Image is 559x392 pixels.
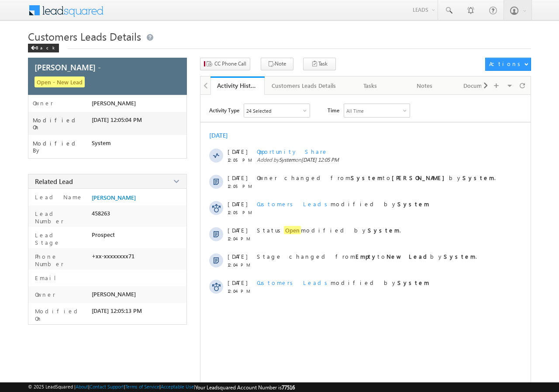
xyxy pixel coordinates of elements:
[200,58,250,70] button: CC Phone Call
[257,156,514,163] span: Added by on
[228,253,247,260] span: [DATE]
[228,210,254,215] span: 12:05 PM
[28,29,141,43] span: Customers Leads Details
[33,253,88,267] label: Phone Number
[397,279,429,286] strong: System
[90,384,124,389] a: Contact Support
[228,157,254,163] span: 12:05 PM
[125,384,159,389] a: Terms of Service
[272,80,336,91] div: Customers Leads Details
[214,60,246,68] span: CC Phone Call
[351,80,390,91] div: Tasks
[92,139,111,146] span: System
[28,44,59,52] div: Back
[444,253,476,260] strong: System
[195,384,295,391] span: Your Leadsquared Account Number is
[92,231,115,238] span: Prospect
[76,384,88,389] a: About
[33,231,88,246] label: Lead Stage
[35,76,85,87] span: Open - New Lead
[92,116,142,123] span: [DATE] 12:05:04 PM
[284,226,301,234] span: Open
[489,60,524,68] div: Actions
[257,200,331,208] span: Customers Leads
[462,174,494,181] strong: System
[33,100,53,107] label: Owner
[257,279,429,286] span: modified by
[257,148,328,155] span: Opportunity Share
[92,291,136,298] span: [PERSON_NAME]
[346,108,364,114] div: All Time
[351,174,383,181] strong: System
[244,104,310,117] div: Owner Changed,Status Changed,Stage Changed,Source Changed,Notes & 19 more..
[257,174,496,181] span: Owner changed from to by .
[33,193,83,201] label: Lead Name
[303,58,336,70] button: Task
[33,307,88,322] label: Modified On
[33,291,55,298] label: Owner
[452,76,506,95] a: Documents
[368,226,400,234] strong: System
[282,384,295,391] span: 77516
[392,174,449,181] strong: [PERSON_NAME]
[257,253,477,260] span: Stage changed from to by .
[257,279,331,286] span: Customers Leads
[257,200,429,208] span: modified by
[397,200,429,208] strong: System
[33,117,92,131] label: Modified On
[209,131,238,139] div: [DATE]
[92,253,135,260] span: +xx-xxxxxxxx71
[33,210,88,225] label: Lead Number
[228,148,247,155] span: [DATE]
[210,76,265,94] li: Activity History
[28,384,295,391] span: © 2025 LeadSquared | | | | |
[228,174,247,181] span: [DATE]
[35,62,101,73] span: [PERSON_NAME] -
[210,76,265,95] a: Activity History
[246,108,271,114] div: 24 Selected
[261,58,293,70] button: Note
[228,226,247,234] span: [DATE]
[398,76,452,95] a: Notes
[228,279,247,286] span: [DATE]
[386,253,430,260] strong: New Lead
[301,156,339,163] span: [DATE] 12:05 PM
[161,384,194,389] a: Acceptable Use
[328,104,339,117] span: Time
[228,184,254,189] span: 12:05 PM
[35,177,73,186] span: Related Lead
[344,76,398,95] a: Tasks
[92,194,136,201] a: [PERSON_NAME]
[265,76,344,95] a: Customers Leads Details
[485,58,531,71] button: Actions
[217,81,258,90] div: Activity History
[405,80,444,91] div: Notes
[279,156,295,163] span: System
[257,226,401,234] span: Status modified by .
[209,104,239,117] span: Activity Type
[228,288,254,294] span: 12:04 PM
[92,100,136,107] span: [PERSON_NAME]
[355,253,377,260] strong: Empty
[33,140,92,154] label: Modified By
[228,236,254,241] span: 12:04 PM
[92,307,142,314] span: [DATE] 12:05:13 PM
[459,80,498,91] div: Documents
[228,262,254,267] span: 12:04 PM
[228,200,247,208] span: [DATE]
